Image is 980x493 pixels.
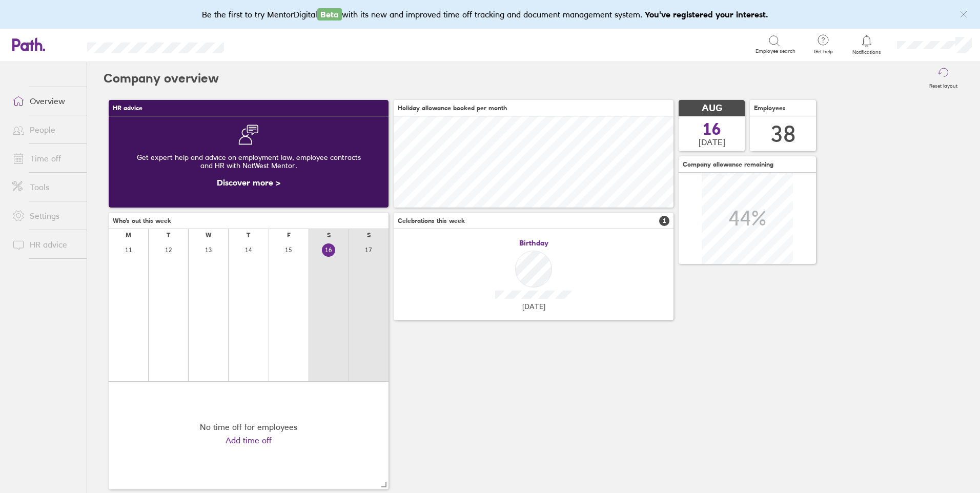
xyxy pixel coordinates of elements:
span: Beta [317,8,342,20]
span: 16 [703,121,721,137]
div: Search [252,39,278,49]
button: Reset layout [923,62,964,95]
span: Celebrations this week [398,217,465,224]
span: Birthday [519,239,548,247]
a: Add time off [226,436,272,445]
a: People [4,119,87,140]
div: Be the first to try MentorDigital with its new and improved time off tracking and document manage... [202,8,779,20]
div: F [287,232,291,239]
div: 38 [771,121,795,147]
a: Overview [4,91,87,111]
span: Employee search [756,48,795,54]
div: Get expert help and advice on employment law, employee contracts and HR with NatWest Mentor. [117,145,380,178]
span: Company allowance remaining [683,161,773,168]
span: AUG [702,103,722,114]
a: Settings [4,206,87,226]
a: Notifications [850,34,884,55]
div: T [167,232,170,239]
label: Reset layout [923,80,964,89]
div: S [367,232,371,239]
div: T [247,232,250,239]
span: [DATE] [699,137,725,147]
span: Employees [754,105,786,112]
a: Time off [4,148,87,169]
span: 1 [659,216,669,226]
span: HR advice [113,105,142,112]
div: No time off for employees [200,422,297,432]
a: HR advice [4,234,87,255]
span: Get help [807,49,840,55]
div: M [126,232,131,239]
span: Holiday allowance booked per month [398,105,507,112]
a: Discover more > [217,177,280,188]
span: Who's out this week [113,217,171,224]
b: You've registered your interest. [645,9,768,19]
a: Tools [4,177,87,197]
h2: Company overview [104,62,219,95]
div: W [206,232,212,239]
span: [DATE] [522,302,545,311]
div: S [327,232,331,239]
span: Notifications [850,49,884,55]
